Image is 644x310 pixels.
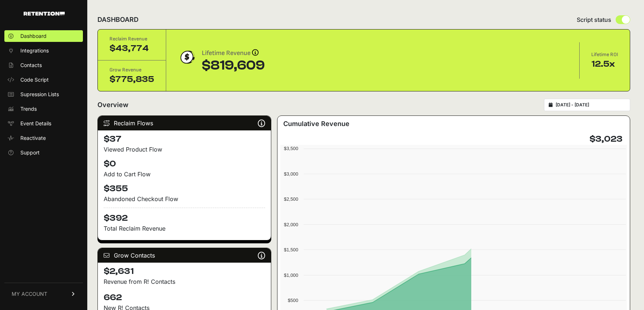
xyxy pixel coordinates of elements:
a: Supression Lists [4,89,83,100]
span: Supression Lists [20,91,59,98]
a: Integrations [4,45,83,56]
h4: $37 [104,133,265,145]
text: $2,000 [284,222,298,227]
img: Retention.com [24,12,65,16]
h2: DASHBOARD [97,15,139,25]
span: Script status [577,15,611,24]
a: MY ACCOUNT [4,283,83,305]
p: Total Reclaim Revenue [104,224,265,233]
div: Lifetime Revenue [202,48,265,58]
text: $500 [288,298,298,303]
div: Abandoned Checkout Flow [104,195,265,203]
h2: Overview [97,100,128,110]
span: Integrations [20,47,49,54]
div: $819,609 [202,58,265,73]
span: MY ACCOUNT [12,290,47,298]
a: Dashboard [4,30,83,42]
span: Trends [20,105,37,113]
text: $3,500 [284,146,298,151]
h4: $2,631 [104,266,265,277]
p: Revenue from R! Contacts [104,277,265,286]
h4: $355 [104,183,265,195]
a: Reactivate [4,132,83,144]
div: Reclaim Revenue [109,35,154,43]
div: Grow Revenue [109,66,154,74]
text: $2,500 [284,196,298,202]
h4: $0 [104,158,265,170]
span: Reactivate [20,134,46,142]
div: Grow Contacts [98,248,271,263]
div: Viewed Product Flow [104,145,265,154]
span: Event Details [20,120,51,127]
div: Add to Cart Flow [104,170,265,178]
div: Lifetime ROI [591,51,618,58]
a: Support [4,147,83,158]
span: Dashboard [20,32,47,40]
span: Code Script [20,76,49,83]
a: Code Script [4,74,83,86]
a: Event Details [4,118,83,129]
h4: $392 [104,208,265,224]
h4: $3,023 [589,133,623,145]
h3: Cumulative Revenue [283,119,349,129]
div: 12.5x [591,58,618,70]
text: $1,500 [284,247,298,252]
a: Contacts [4,59,83,71]
text: $3,000 [284,171,298,177]
img: dollar-coin-05c43ed7efb7bc0c12610022525b4bbbb207c7efeef5aecc26f025e68dcafac9.png [178,48,196,66]
a: Trends [4,103,83,115]
text: $1,000 [284,272,298,278]
span: Support [20,149,40,156]
div: Reclaim Flows [98,116,271,130]
div: $43,774 [109,43,154,54]
h4: 662 [104,292,265,303]
div: $775,835 [109,74,154,85]
span: Contacts [20,62,42,69]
